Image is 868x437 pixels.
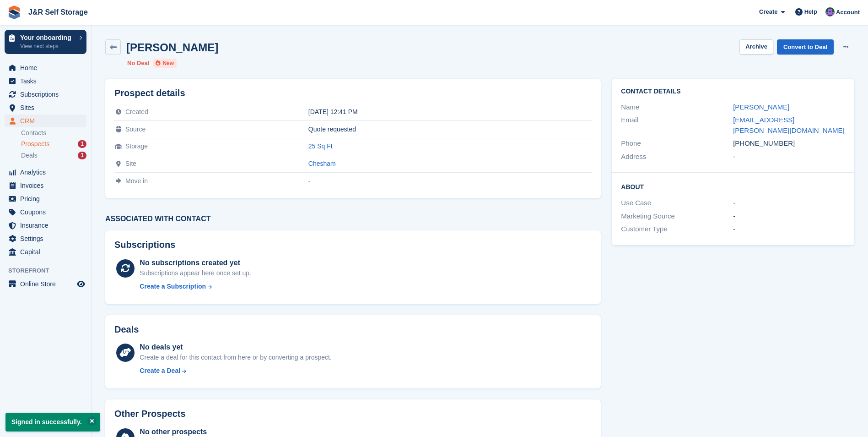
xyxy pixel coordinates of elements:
h2: Deals [114,324,139,335]
a: [PERSON_NAME] [733,103,789,111]
span: Move in [125,177,148,185]
div: 1 [78,152,86,159]
button: Archive [739,39,773,55]
h2: Other Prospects [114,409,186,419]
span: Tasks [20,75,75,87]
a: menu [5,115,86,127]
img: Jordan Mahmood [825,7,835,16]
div: [PHONE_NUMBER] [733,138,845,149]
h2: Contact Details [621,88,845,95]
a: menu [5,88,86,101]
div: Use Case [621,198,733,208]
div: Subscriptions appear here once set up. [140,268,251,278]
div: - [733,198,845,208]
h2: Subscriptions [114,240,592,250]
span: Create [759,7,777,16]
span: Account [836,8,860,17]
span: Site [125,160,136,167]
a: Create a Deal [140,366,331,376]
a: menu [5,61,86,74]
span: Prospects [21,140,49,148]
div: No deals yet [140,342,331,353]
span: Home [20,61,75,74]
div: Marketing Source [621,211,733,222]
p: Signed in successfully. [5,413,100,432]
span: Analytics [20,166,75,179]
span: Storage [125,142,148,150]
div: 1 [78,140,86,148]
p: Your onboarding [20,34,75,41]
div: - [733,211,845,222]
a: menu [5,101,86,114]
h2: Prospect details [114,88,592,98]
li: New [153,59,177,68]
img: stora-icon-8386f47178a22dfd0bd8f6a31ec36ba5ce8667c1dd55bd0f319d3a0aa187defe.svg [7,5,21,19]
div: Create a Deal [140,366,180,376]
div: Quote requested [308,126,592,133]
span: Subscriptions [20,88,75,101]
a: menu [5,219,86,232]
a: Deals 1 [21,151,86,160]
div: - [733,152,845,162]
a: J&R Self Storage [25,5,92,20]
span: Storefront [8,266,91,275]
span: Settings [20,232,75,245]
a: Create a Subscription [140,282,251,291]
span: Capital [20,246,75,258]
a: Your onboarding View next steps [5,30,86,54]
span: Invoices [20,179,75,192]
a: Prospects 1 [21,139,86,149]
span: Deals [21,151,38,160]
a: Contacts [21,129,86,137]
div: Email [621,115,733,136]
li: No Deal [127,59,149,68]
span: Pricing [20,192,75,205]
div: - [308,177,592,185]
span: Online Store [20,278,75,290]
span: Help [804,7,817,16]
div: Name [621,102,733,113]
span: Coupons [20,206,75,218]
div: Create a Subscription [140,282,206,291]
a: menu [5,206,86,218]
a: menu [5,166,86,179]
div: Customer Type [621,224,733,235]
a: 25 Sq Ft [308,142,333,150]
h2: About [621,182,845,191]
span: Source [125,126,146,133]
h2: [PERSON_NAME] [126,41,218,54]
div: Phone [621,138,733,149]
a: Preview store [75,279,86,290]
a: [EMAIL_ADDRESS][PERSON_NAME][DOMAIN_NAME] [733,116,844,134]
a: menu [5,192,86,205]
div: - [733,224,845,235]
a: menu [5,75,86,87]
h3: Associated with contact [105,215,601,223]
a: menu [5,278,86,290]
span: CRM [20,115,75,127]
a: menu [5,232,86,245]
span: Insurance [20,219,75,232]
div: Create a deal for this contact from here or by converting a prospect. [140,353,331,362]
p: View next steps [20,42,75,50]
a: Convert to Deal [777,39,834,55]
span: Created [125,108,148,115]
a: Chesham [308,160,336,167]
a: menu [5,246,86,258]
div: [DATE] 12:41 PM [308,108,592,115]
div: No subscriptions created yet [140,257,251,268]
div: Address [621,152,733,162]
span: Sites [20,101,75,114]
a: menu [5,179,86,192]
